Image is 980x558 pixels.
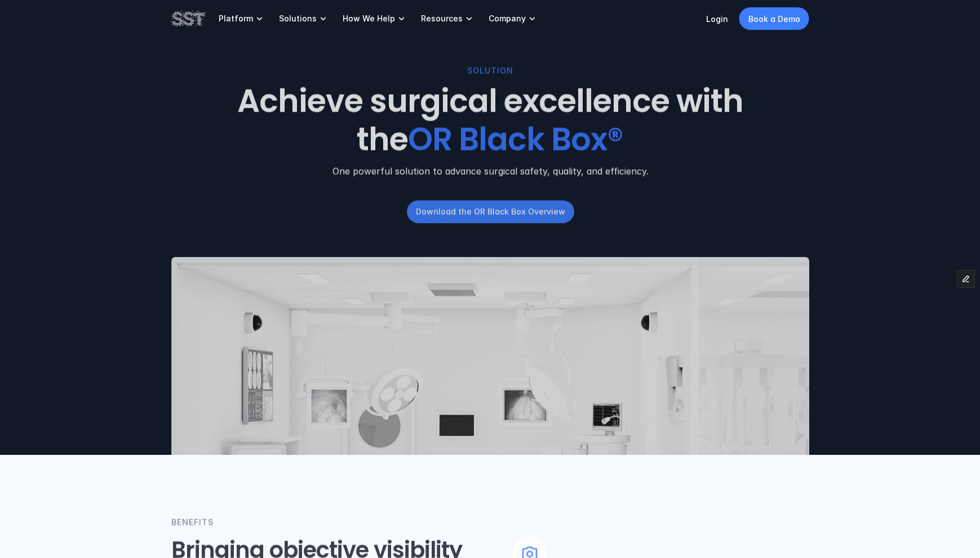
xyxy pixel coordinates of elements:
[748,13,800,25] p: Book a Demo
[415,206,565,218] p: Download the OR Black Box Overview
[489,14,526,24] p: Company
[216,83,765,158] h1: Achieve surgical excellence with the
[219,14,253,24] p: Platform
[171,164,809,178] p: One powerful solution to advance surgical safety, quality, and efficiency.
[406,200,574,223] a: Download the OR Black Box Overview
[739,7,809,30] a: Book a Demo
[957,271,974,287] button: Edit Framer Content
[343,14,395,24] p: How We Help
[421,14,463,24] p: Resources
[279,14,317,24] p: Solutions
[408,117,623,161] span: OR Black Box®
[706,14,728,24] a: Login
[171,9,205,28] img: SST logo
[467,65,513,77] p: SOLUTION
[171,516,214,528] p: BENEFITS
